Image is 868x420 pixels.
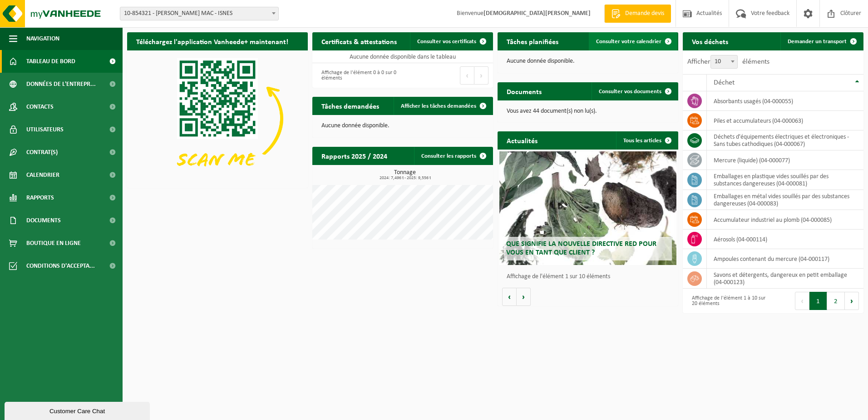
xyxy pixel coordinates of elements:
[507,58,669,65] p: Aucune donnée disponible.
[26,141,58,164] span: Contrat(s)
[623,9,666,18] span: Demande devis
[707,130,863,150] td: déchets d'équipements électriques et électroniques - Sans tubes cathodiques (04-000067)
[26,164,59,186] span: Calendrier
[827,292,845,310] button: 2
[707,249,863,269] td: ampoules contenant du mercure (04-000117)
[410,32,492,50] a: Consulter vos certificats
[312,32,406,50] h2: Certificats & attestations
[795,292,809,310] button: Previous
[120,7,278,20] span: 10-854321 - ELIA CRÉALYS MAC - ISNES
[26,50,75,73] span: Tableau de bord
[502,288,517,306] button: Vorige
[401,103,476,109] span: Afficher les tâches demandées
[127,32,297,50] h2: Téléchargez l'application Vanheede+ maintenant!
[26,118,64,141] span: Utilisateurs
[321,123,484,129] p: Aucune donnée disponible.
[714,79,735,86] span: Déchet
[507,108,669,115] p: Vous avez 44 document(s) non lu(s).
[687,291,769,311] div: Affichage de l'élément 1 à 10 sur 20 éléments
[507,274,674,280] p: Affichage de l'élément 1 sur 10 éléments
[707,210,863,230] td: accumulateur industriel au plomb (04-000085)
[788,39,847,45] span: Demander un transport
[616,131,677,150] a: Tous les articles
[5,400,152,420] iframe: chat widget
[317,176,493,180] span: 2024: 7,496 t - 2025: 9,556 t
[506,240,656,256] span: Que signifie la nouvelle directive RED pour vous en tant que client ?
[710,55,738,69] span: 10
[498,131,547,149] h2: Actualités
[599,89,661,95] span: Consulter vos documents
[809,292,827,310] button: 1
[707,91,863,111] td: absorbants usagés (04-000055)
[517,288,531,306] button: Volgende
[596,39,661,45] span: Consulter votre calendrier
[589,32,677,50] a: Consulter votre calendrier
[26,232,81,255] span: Boutique en ligne
[394,97,492,115] a: Afficher les tâches demandées
[414,147,492,165] a: Consulter les rapports
[498,82,551,100] h2: Documents
[498,32,567,50] h2: Tâches planifiées
[687,58,769,65] label: Afficher éléments
[707,230,863,249] td: aérosols (04-000114)
[592,82,677,100] a: Consulter vos documents
[483,10,591,17] strong: [DEMOGRAPHIC_DATA][PERSON_NAME]
[127,50,308,186] img: Download de VHEPlus App
[312,147,396,165] h2: Rapports 2025 / 2024
[120,7,279,20] span: 10-854321 - ELIA CRÉALYS MAC - ISNES
[604,5,671,23] a: Demande devis
[499,151,676,265] a: Que signifie la nouvelle directive RED pour vous en tant que client ?
[707,269,863,289] td: savons et détergents, dangereux en petit emballage (04-000123)
[711,55,737,68] span: 10
[312,97,388,115] h2: Tâches demandées
[845,292,859,310] button: Next
[317,170,493,180] h3: Tonnage
[460,66,474,85] button: Previous
[26,209,61,232] span: Documents
[707,190,863,210] td: emballages en métal vides souillés par des substances dangereuses (04-000083)
[417,39,476,45] span: Consulter vos certificats
[780,32,863,50] a: Demander un transport
[707,170,863,190] td: emballages en plastique vides souillés par des substances dangereuses (04-000081)
[26,186,54,209] span: Rapports
[474,66,488,85] button: Next
[317,65,398,85] div: Affichage de l'élément 0 à 0 sur 0 éléments
[26,73,96,95] span: Données de l'entrepr...
[312,50,493,63] td: Aucune donnée disponible dans le tableau
[26,255,95,277] span: Conditions d'accepta...
[683,32,737,50] h2: Vos déchets
[26,95,54,118] span: Contacts
[707,111,863,130] td: Piles et accumulateurs (04-000063)
[707,150,863,170] td: mercure (liquide) (04-000077)
[26,27,59,50] span: Navigation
